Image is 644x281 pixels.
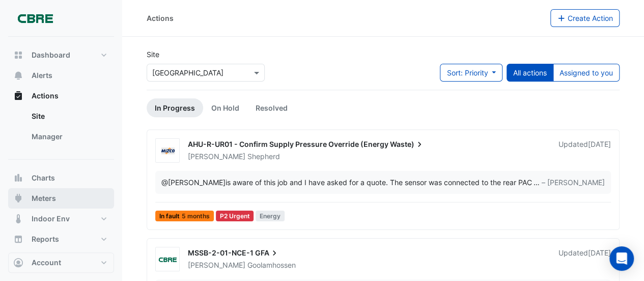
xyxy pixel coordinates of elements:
[13,91,23,101] app-icon: Actions
[13,214,23,224] app-icon: Indoor Env
[147,13,174,23] div: Actions
[440,64,502,82] button: Sort: Priority
[13,173,23,183] app-icon: Charts
[161,178,226,187] span: shepherdj@mizco.com.au [Mizco]
[203,98,247,117] a: On Hold
[247,260,296,270] span: Goolamhossen
[32,173,55,183] span: Charts
[256,211,285,221] span: Energy
[161,177,534,188] div: is aware of this job and I have asked for a quote. The sensor was connected to the rear PAC in re...
[23,106,114,126] a: Site
[588,248,611,257] span: Tue 30-Sep-2025 20:42 AEST
[188,261,245,269] span: [PERSON_NAME]
[32,193,56,203] span: Meters
[12,8,58,29] img: Company Logo
[32,234,59,244] span: Reports
[507,64,553,82] button: All actions
[550,9,620,27] button: Create Action
[255,248,279,258] span: GFA
[147,49,159,60] label: Site
[23,126,114,147] a: Manager
[8,45,114,65] button: Dashboard
[32,258,61,268] span: Account
[188,140,388,148] span: AHU-R-UR01 - Confirm Supply Pressure Override (Energy
[182,213,210,219] span: 5 months
[32,70,52,81] span: Alerts
[558,139,611,162] div: Updated
[8,209,114,229] button: Indoor Env
[558,248,611,270] div: Updated
[8,65,114,86] button: Alerts
[8,106,114,151] div: Actions
[8,188,114,209] button: Meters
[247,151,280,162] span: Shepherd
[8,229,114,249] button: Reports
[8,168,114,188] button: Charts
[156,254,179,265] img: CBRE Charter Hall
[13,50,23,60] app-icon: Dashboard
[8,86,114,106] button: Actions
[216,211,254,221] div: P2 Urgent
[188,248,254,257] span: MSSB-2-01-NCE-1
[32,214,70,224] span: Indoor Env
[13,234,23,244] app-icon: Reports
[13,193,23,203] app-icon: Meters
[390,139,425,149] span: Waste)
[155,211,214,221] span: In fault
[568,14,613,22] span: Create Action
[588,140,611,148] span: Tue 30-Sep-2025 20:48 AEST
[32,91,59,101] span: Actions
[13,70,23,81] app-icon: Alerts
[609,246,634,271] div: Open Intercom Messenger
[156,146,179,156] img: Mizco
[188,152,245,161] span: [PERSON_NAME]
[32,50,70,60] span: Dashboard
[542,177,605,188] span: – [PERSON_NAME]
[446,68,488,77] span: Sort: Priority
[553,64,620,82] button: Assigned to you
[147,98,203,117] a: In Progress
[8,252,114,273] button: Account
[161,177,605,188] div: …
[247,98,296,117] a: Resolved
